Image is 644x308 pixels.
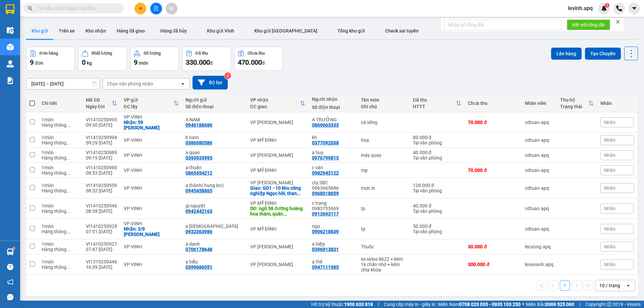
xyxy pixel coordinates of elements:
div: Tại văn phòng [413,208,462,214]
div: tp [361,226,406,232]
span: caret-down [631,5,637,11]
span: ... [66,155,70,161]
div: 0946188686 [185,122,212,128]
sup: 1 [13,247,15,249]
span: Tổng kho gửi [337,28,365,34]
div: cdtuan.apq [525,168,553,173]
span: search [28,6,33,11]
div: Người gửi [185,97,243,103]
span: 330.000 [186,58,210,66]
div: 0906218839 [312,229,339,234]
div: VI1410250989 [86,150,117,155]
div: Trạng thái [560,104,588,109]
div: Số lượng [144,51,161,56]
span: Kho gửi Vinh [207,28,234,34]
div: b nam [185,135,243,140]
input: Nhập số tổng đài [444,19,561,30]
span: notification [7,279,13,285]
div: a quan [185,150,243,155]
div: kh [312,135,354,140]
button: Kho nhận [80,23,111,39]
div: Hàng thông thường [42,140,79,145]
div: Hàng thông thường [42,229,79,234]
div: 1 món [42,203,79,208]
div: Hàng thông thường [42,247,79,252]
span: 470.000 [238,58,262,66]
button: Đã thu330.000đ [182,47,231,71]
div: 300.000 đ [468,262,518,267]
div: Nhãn [600,101,634,106]
div: Hàng thông thường [42,122,79,128]
div: VP [PERSON_NAME] [250,120,306,125]
div: VI1410250959 [86,183,117,188]
div: 07:51 [DATE] [86,229,117,234]
button: caret-down [628,3,640,14]
span: 9 [134,58,138,66]
button: Số lượng9món [130,47,179,71]
div: 30.000 đ [468,244,518,249]
div: VP VINH [124,114,179,120]
div: Số điện thoại [312,105,354,110]
div: VP [PERSON_NAME] [250,262,306,267]
div: VP nhận [250,97,300,103]
div: a danh [185,241,243,247]
div: xe sirios 8622 + kèm 1k chăn nhỏ + kèm chìa khóa [361,256,406,272]
div: 40.000 đ [413,150,462,155]
span: 9 [30,58,34,66]
div: cdtuan.apq [525,152,553,158]
span: Hỗ trợ kỹ thuật: [311,301,373,308]
strong: 1900 633 818 [344,302,373,307]
div: 0968018859 [312,191,339,196]
div: VP VINH [124,185,179,191]
div: Hàng thông thường [42,155,79,161]
div: Khối lượng [92,51,112,56]
div: VI1410250994 [86,135,117,140]
span: Nhãn [604,206,615,211]
div: Đã thu [413,97,456,103]
div: Tại văn phòng [413,188,462,193]
div: a hiệp [312,241,354,247]
div: 1 món [42,183,79,188]
div: 0932363986 [185,229,212,234]
span: Nhãn [604,226,615,232]
div: 1 món [42,135,79,140]
span: ... [66,229,70,234]
button: Lên hàng [551,48,582,60]
span: ... [66,122,70,128]
div: 70.000 đ [468,120,518,125]
div: 120.000 đ [413,183,462,188]
div: HTTT [413,104,456,109]
div: 16:39 [DATE] [86,264,117,270]
div: Người nhận [312,97,354,102]
div: VI1410250928 [86,224,117,229]
span: Miền Nam [438,301,521,308]
button: file-add [150,3,162,14]
span: Nhãn [604,168,615,173]
div: 0393933995 [185,155,212,161]
span: Cung cấp máy in - giấy in: [384,301,436,308]
div: Chi tiết [42,101,79,106]
div: a hiếu [185,259,243,264]
div: 08:38 [DATE] [86,208,117,214]
div: VP MỸ ĐÌNH [250,168,306,173]
div: 0377092038 [312,140,339,145]
div: 0945458865 [185,188,212,193]
div: VP VINH [124,262,179,267]
span: close [615,19,620,24]
div: VI1310250446 [86,259,117,264]
div: nga [312,224,354,229]
div: VI1410250946 [86,203,117,208]
div: mp [361,168,406,173]
span: copyright [607,302,611,307]
div: 0913693117 [312,211,339,217]
span: Nhãn [604,185,615,191]
div: Giao: GD1 - 10 khu công nghiệp Ngọc hồi, thanh trì, hà nội [250,185,306,196]
div: 1 món [42,259,79,264]
div: 0865454212 [185,170,212,176]
th: Toggle SortBy [247,95,309,112]
div: DĐ: ngõ 58 đường hoàng hoa thám, quân tây hồ, hà nội [250,206,306,217]
div: Hàng thông thường [42,264,79,270]
div: a huy [312,150,354,155]
span: món [139,60,148,66]
span: Nhãn [604,262,615,267]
